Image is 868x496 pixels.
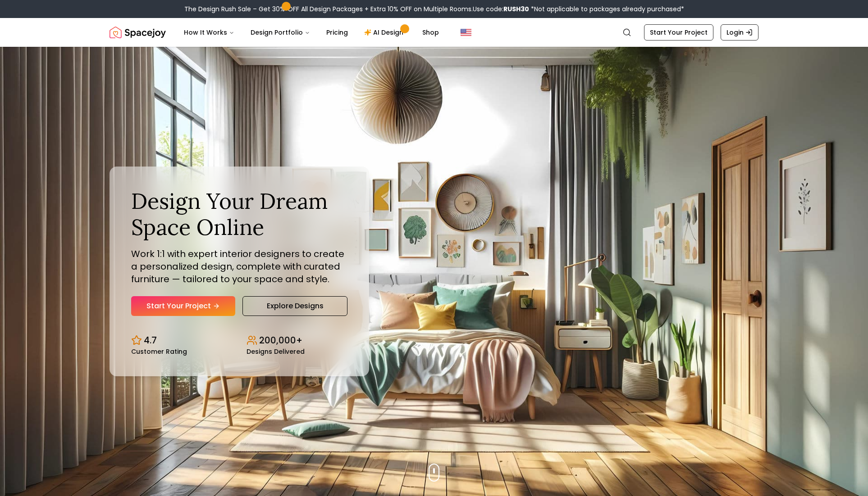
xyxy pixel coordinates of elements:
[259,334,302,347] p: 200,000+
[243,23,317,41] button: Design Portfolio
[110,23,166,41] img: Spacejoy Logo
[184,5,684,14] div: The Design Rush Sale – Get 30% OFF All Design Packages + Extra 10% OFF on Multiple Rooms.
[319,23,355,41] a: Pricing
[503,5,529,14] b: RUSH30
[177,23,446,41] nav: Main
[247,348,305,355] small: Designs Delivered
[131,327,347,355] div: Design stats
[415,23,446,41] a: Shop
[131,248,347,285] p: Work 1:1 with expert interior designers to create a personalized design, complete with curated fu...
[177,23,242,41] button: How It Works
[242,296,347,316] a: Explore Designs
[357,23,413,41] a: AI Design
[461,27,471,38] img: United States
[473,5,529,14] span: Use code:
[131,348,187,355] small: Customer Rating
[721,24,758,41] a: Login
[131,188,347,240] h1: Design Your Dream Space Online
[144,334,157,347] p: 4.7
[110,23,166,41] a: Spacejoy
[644,24,713,41] a: Start Your Project
[529,5,684,14] span: *Not applicable to packages already purchased*
[110,18,758,47] nav: Global
[131,296,235,316] a: Start Your Project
